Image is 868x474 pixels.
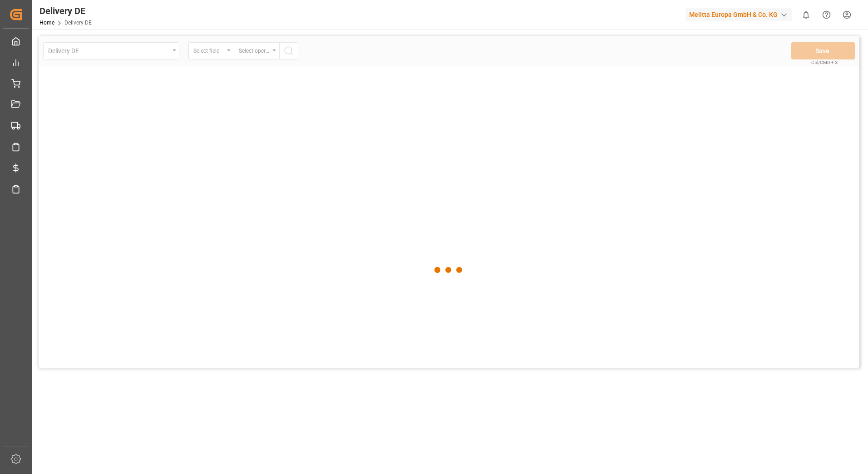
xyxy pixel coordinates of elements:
button: Melitta Europa GmbH & Co. KG [686,6,796,23]
button: show 0 new notifications [796,5,816,25]
a: Home [39,20,54,26]
div: Delivery DE [39,4,92,18]
button: Help Center [816,5,837,25]
div: Melitta Europa GmbH & Co. KG [686,8,792,21]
